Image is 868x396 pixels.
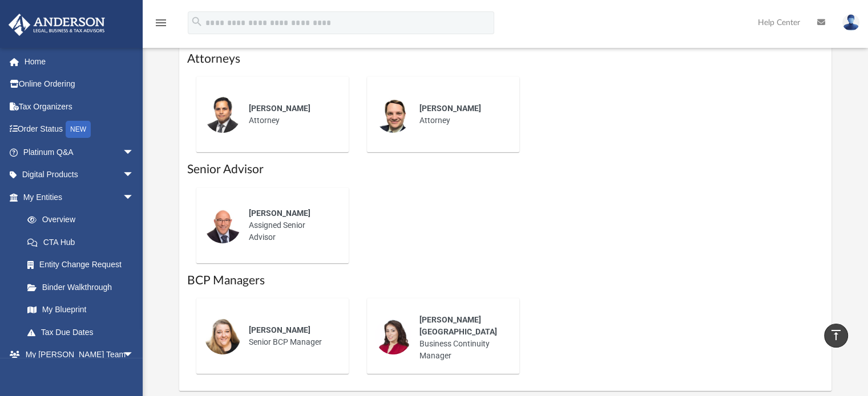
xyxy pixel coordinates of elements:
[187,51,824,67] h1: Attorneys
[204,96,241,133] img: thumbnail
[8,118,151,141] a: Order StatusNEW
[187,161,824,178] h1: Senior Advisor
[16,321,151,344] a: Tax Due Dates
[241,199,341,251] div: Assigned Senior Advisor
[375,96,411,133] img: thumbnail
[241,95,341,134] div: Attorney
[419,104,481,113] span: [PERSON_NAME]
[411,306,511,370] div: Business Continuity Manager
[123,186,146,209] span: arrow_drop_down
[154,16,168,30] i: menu
[411,95,511,134] div: Attorney
[123,141,146,164] span: arrow_drop_down
[204,318,241,354] img: thumbnail
[191,15,203,28] i: search
[8,164,151,186] a: Digital Productsarrow_drop_down
[241,316,341,356] div: Senior BCP Manager
[16,276,151,299] a: Binder Walkthrough
[8,186,151,209] a: My Entitiesarrow_drop_down
[16,209,151,231] a: Overview
[16,299,146,321] a: My Blueprint
[5,14,108,36] img: Anderson Advisors Platinum Portal
[375,318,411,354] img: thumbnail
[204,207,241,243] img: thumbnail
[249,104,310,113] span: [PERSON_NAME]
[829,328,843,342] i: vertical_align_top
[8,344,146,366] a: My [PERSON_NAME] Teamarrow_drop_down
[187,272,824,289] h1: BCP Managers
[824,324,848,348] a: vertical_align_top
[249,209,310,218] span: [PERSON_NAME]
[842,14,859,31] img: User Pic
[8,50,151,73] a: Home
[16,254,151,276] a: Entity Change Request
[123,164,146,187] span: arrow_drop_down
[249,325,310,334] span: [PERSON_NAME]
[66,121,91,138] div: NEW
[8,73,151,96] a: Online Ordering
[8,141,151,164] a: Platinum Q&Aarrow_drop_down
[419,315,497,336] span: [PERSON_NAME][GEOGRAPHIC_DATA]
[16,231,151,254] a: CTA Hub
[8,95,151,118] a: Tax Organizers
[154,22,168,30] a: menu
[123,344,146,367] span: arrow_drop_down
